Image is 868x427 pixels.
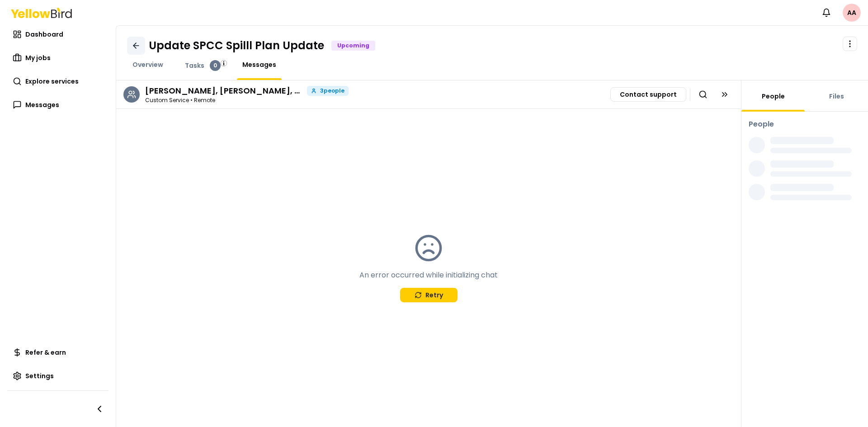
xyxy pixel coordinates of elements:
a: My jobs [7,49,108,67]
a: Files [824,92,849,101]
a: Refer & earn [7,343,108,361]
span: Refer & earn [25,348,66,357]
button: Retry [400,288,458,302]
a: Explore services [7,72,108,90]
span: Overview [132,60,163,69]
span: Messages [242,60,276,69]
span: 3 people [320,88,344,94]
a: Dashboard [7,25,108,43]
span: Explore services [25,77,79,86]
a: Settings [7,367,108,385]
span: Dashboard [25,30,63,39]
h3: People [749,119,774,130]
h1: Update SPCC Spilll Plan Update [149,38,324,53]
p: Custom Service • Remote [145,98,349,103]
p: An error occurred while initializing chat [359,270,498,281]
span: My jobs [25,53,51,62]
div: Upcoming [331,41,375,51]
span: Tasks [185,61,204,70]
h3: Jishant Brahmbhatt, Leticia Garcia, Leticia Garcia [145,87,303,95]
a: Messages [237,60,282,69]
span: Settings [25,371,54,380]
button: Contact support [610,87,686,102]
span: AA [843,4,861,22]
span: Messages [25,100,59,109]
a: Overview [127,60,169,69]
a: People [756,92,790,101]
a: Tasks0 [179,60,226,71]
a: Messages [7,96,108,114]
div: 0 [210,60,221,71]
